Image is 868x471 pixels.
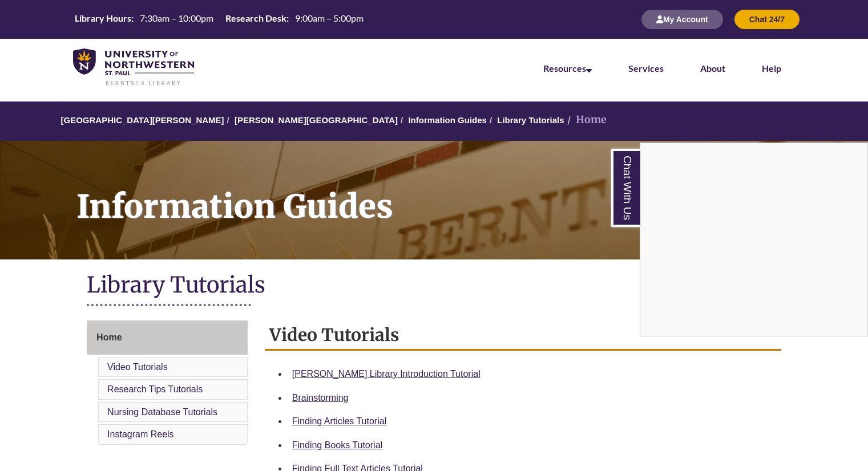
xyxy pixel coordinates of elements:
[611,149,640,227] a: Chat With Us
[73,48,194,87] img: UNWSP Library Logo
[640,143,868,336] div: Chat With Us
[762,63,781,74] a: Help
[543,63,592,74] a: Resources
[640,143,867,336] iframe: Chat Widget
[628,63,664,74] a: Services
[700,63,725,74] a: About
